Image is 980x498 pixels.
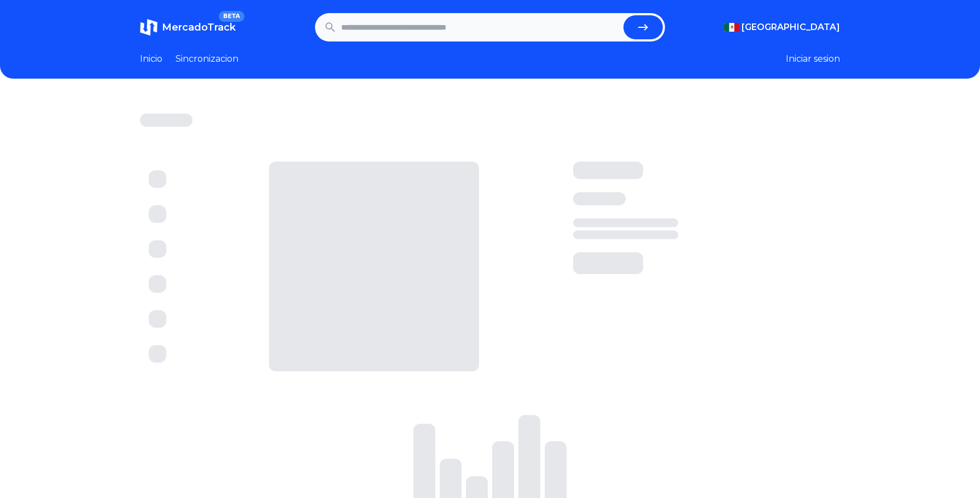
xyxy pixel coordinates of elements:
[140,19,236,36] a: MercadoTrackBETA
[176,52,238,66] a: Sincronizacion
[724,23,739,32] img: Mexico
[140,19,157,36] img: MercadoTrack
[724,21,840,34] button: [GEOGRAPHIC_DATA]
[162,21,236,33] span: MercadoTrack
[140,52,162,66] a: Inicio
[786,52,840,66] button: Iniciar sesion
[219,11,244,22] span: BETA
[742,21,840,34] span: [GEOGRAPHIC_DATA]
